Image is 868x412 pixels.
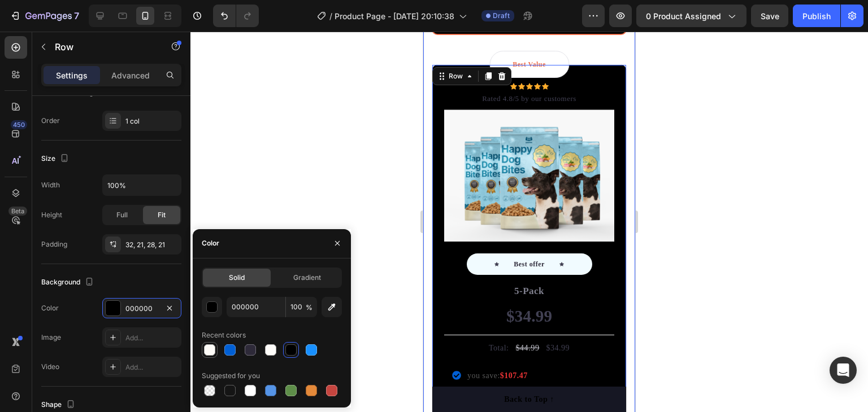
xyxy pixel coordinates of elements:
button: Publish [793,5,840,27]
div: Publish [802,10,831,22]
iframe: Design area [423,32,635,412]
p: Row [55,40,151,54]
span: Draft [493,11,510,21]
p: 7 [74,9,79,23]
div: Add... [125,362,179,372]
button: 7 [5,5,84,27]
div: Width [41,180,60,190]
button: Save [751,5,788,27]
span: 0 product assigned [646,10,721,22]
div: Video [41,362,59,372]
div: Color [41,303,59,313]
p: Advanced [111,69,150,81]
button: 0 product assigned [636,5,747,27]
div: 000000 [125,304,158,314]
div: Open Intercom Messenger [830,357,857,384]
span: % [306,303,313,313]
div: 450 [11,120,27,129]
span: Gradient [293,273,321,283]
span: / [329,10,332,22]
input: Eg: FFFFFF [227,297,285,317]
div: Order [41,116,60,126]
div: 32, 21, 28, 21 [125,240,179,250]
div: Recent colors [202,330,246,340]
span: Fit [158,210,166,220]
div: Beta [8,207,27,216]
input: Auto [103,175,181,195]
p: Settings [56,69,88,81]
span: Save [761,11,779,21]
span: Solid [229,273,245,283]
div: Size [41,151,71,166]
div: Background [41,275,96,290]
div: Image [41,332,61,343]
span: Full [116,210,128,220]
div: Padding [41,239,67,249]
div: 1 col [125,116,179,126]
div: Color [202,238,219,248]
div: Height [41,210,62,220]
span: Product Page - [DATE] 20:10:38 [335,10,454,22]
div: Suggested for you [202,371,260,381]
div: Add... [125,333,179,343]
div: Undo/Redo [213,5,259,27]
